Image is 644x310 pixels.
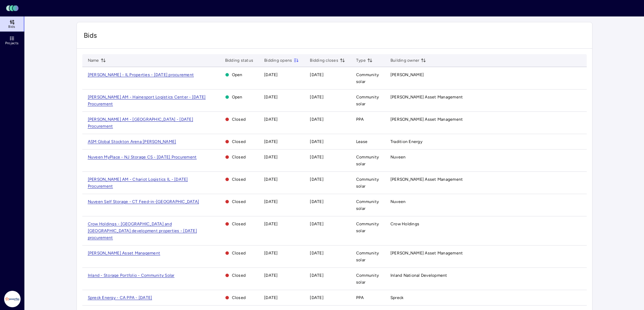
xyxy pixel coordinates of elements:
[310,222,324,226] time: [DATE]
[310,95,324,99] time: [DATE]
[88,199,199,204] a: Nuveen Self Storage - CT Feed-in-[GEOGRAPHIC_DATA]
[225,294,254,301] span: Closed
[88,139,176,144] a: ASM Global Stockton Arena [PERSON_NAME]
[225,57,254,64] span: Bidding status
[225,272,254,279] span: Closed
[225,198,254,205] span: Closed
[385,134,587,150] td: Tradition Energy
[385,112,587,134] td: [PERSON_NAME] Asset Management
[351,112,385,134] td: PPA
[88,251,161,255] a: [PERSON_NAME] Asset Management
[88,117,193,129] a: [PERSON_NAME] AM - [GEOGRAPHIC_DATA] - [DATE] Procurement
[88,273,175,278] a: Inland - Storage Portfolio - Community Solar
[264,177,278,182] time: [DATE]
[88,72,194,77] a: [PERSON_NAME] - IL Properties - [DATE] procurement
[351,67,385,90] td: Community solar
[293,58,299,63] button: toggle sorting
[310,177,324,182] time: [DATE]
[351,246,385,268] td: Community solar
[310,72,324,77] time: [DATE]
[225,138,254,145] span: Closed
[421,58,426,63] button: toggle sorting
[390,57,426,64] span: Building owner
[88,155,197,159] a: Nuveen MyPlace - NJ Storage CS - [DATE] Procurement
[351,216,385,246] td: Community solar
[264,155,278,159] time: [DATE]
[225,220,254,227] span: Closed
[385,268,587,290] td: Inland National Development
[367,58,373,63] button: toggle sorting
[351,290,385,306] td: PPA
[264,222,278,226] time: [DATE]
[385,194,587,216] td: Nuveen
[225,71,254,78] span: Open
[264,117,278,122] time: [DATE]
[385,216,587,246] td: Crow Holdings
[264,72,278,77] time: [DATE]
[385,172,587,194] td: [PERSON_NAME] Asset Management
[264,139,278,144] time: [DATE]
[385,246,587,268] td: [PERSON_NAME] Asset Management
[4,291,21,307] img: Powerflex
[225,176,254,183] span: Closed
[225,250,254,257] span: Closed
[88,177,188,189] a: [PERSON_NAME] AM - Chariot Logistics IL - [DATE] Procurement
[84,31,585,40] span: Bids
[310,57,345,64] span: Bidding closes
[264,273,278,278] time: [DATE]
[356,57,373,64] span: Type
[5,41,19,45] span: Projects
[385,90,587,112] td: [PERSON_NAME] Asset Management
[351,90,385,112] td: Community solar
[264,57,299,64] span: Bidding opens
[351,194,385,216] td: Community solar
[340,58,345,63] button: toggle sorting
[101,58,106,63] button: toggle sorting
[264,295,278,300] time: [DATE]
[310,199,324,204] time: [DATE]
[385,290,587,306] td: Spreck
[88,295,152,300] a: Spreck Energy - CA PPA - [DATE]
[88,57,106,64] span: Name
[351,268,385,290] td: Community solar
[310,251,324,255] time: [DATE]
[385,67,587,90] td: [PERSON_NAME]
[310,139,324,144] time: [DATE]
[8,25,15,29] span: Bids
[351,172,385,194] td: Community solar
[310,117,324,122] time: [DATE]
[225,116,254,123] span: Closed
[264,199,278,204] time: [DATE]
[264,95,278,99] time: [DATE]
[225,154,254,160] span: Closed
[310,155,324,159] time: [DATE]
[264,251,278,255] time: [DATE]
[385,150,587,172] td: Nuveen
[351,134,385,150] td: Lease
[225,94,254,100] span: Open
[351,150,385,172] td: Community solar
[310,273,324,278] time: [DATE]
[88,222,197,240] a: Crow Holdings - [GEOGRAPHIC_DATA] and [GEOGRAPHIC_DATA] development properties - [DATE] procurement
[310,295,324,300] time: [DATE]
[88,95,206,106] a: [PERSON_NAME] AM - Hainesport Logistics Center - [DATE] Procurement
